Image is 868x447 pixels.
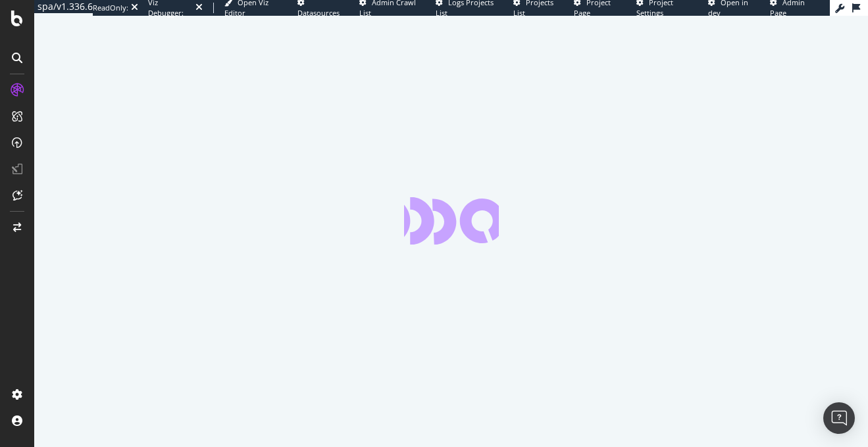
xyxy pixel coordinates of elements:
div: animation [404,197,499,245]
span: Datasources [297,8,340,18]
div: Open Intercom Messenger [823,402,855,434]
div: ReadOnly: [93,3,128,13]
